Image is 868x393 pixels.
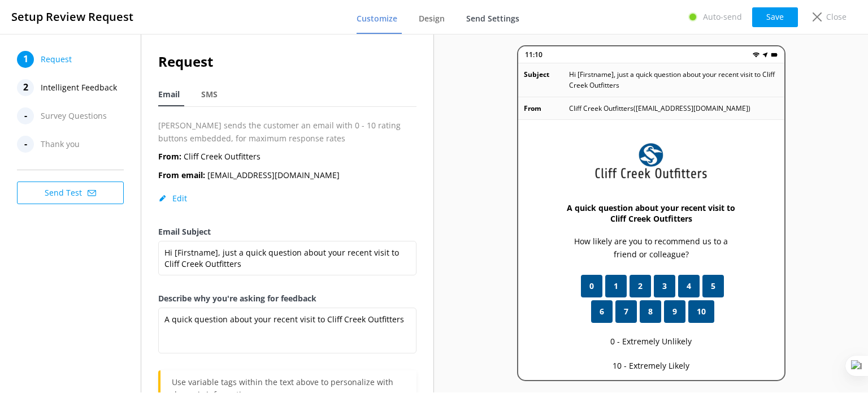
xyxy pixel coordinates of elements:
span: Send Settings [466,13,519,24]
label: Email Subject [158,226,416,238]
button: Send Test [17,182,124,204]
span: 1 [614,280,618,292]
span: Survey Questions [41,107,107,124]
span: SMS [201,89,218,100]
p: Cliff Creek Outfitters ( [EMAIL_ADDRESS][DOMAIN_NAME] ) [569,103,750,114]
span: Email [158,89,180,100]
div: - [17,136,34,153]
span: 3 [662,280,667,292]
span: Design [419,13,445,24]
p: How likely are you to recommend us to a friend or colleague? [563,235,739,261]
h3: Setup Review Request [11,8,133,26]
span: 2 [638,280,643,292]
img: 832-1756949769.png [594,142,708,180]
p: 10 - Extremely Likely [613,360,689,372]
b: From: [158,151,181,162]
div: 2 [17,79,34,96]
label: Describe why you're asking for feedback [158,292,416,305]
p: Subject [524,69,569,90]
span: 10 [697,305,706,318]
span: 6 [600,305,604,318]
p: 11:10 [525,49,542,60]
b: From email: [158,170,205,180]
textarea: A quick question about your recent visit to Cliff Creek Outfitters [158,308,416,353]
span: 7 [624,305,628,318]
div: - [17,107,34,124]
h3: A quick question about your recent visit to Cliff Creek Outfitters [563,202,739,224]
span: Intelligent Feedback [41,79,117,96]
button: Save [752,7,798,27]
p: [PERSON_NAME] sends the customer an email with 0 - 10 rating buttons embedded, for maximum respon... [158,119,416,145]
span: 0 [589,280,594,292]
span: 4 [687,280,691,292]
h2: Request [158,51,416,72]
p: From [524,103,569,114]
span: 8 [648,305,653,318]
div: 1 [17,51,34,68]
span: 5 [711,280,715,292]
span: 9 [672,305,677,318]
p: [EMAIL_ADDRESS][DOMAIN_NAME] [158,169,340,182]
textarea: Hi [Firstname], just a quick question about your recent visit to Cliff Creek Outfitters [158,241,416,275]
p: Auto-send [703,11,742,23]
p: 0 - Extremely Unlikely [610,335,692,348]
span: Thank you [41,136,80,153]
span: Request [41,51,72,68]
p: Cliff Creek Outfitters [158,150,261,163]
p: Close [826,11,847,23]
img: battery.png [771,51,778,58]
img: near-me.png [762,51,769,58]
button: Edit [158,193,187,204]
img: wifi.png [753,51,759,58]
p: Hi [Firstname], just a quick question about your recent visit to Cliff Creek Outfitters [569,69,779,90]
span: Customize [357,13,397,24]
